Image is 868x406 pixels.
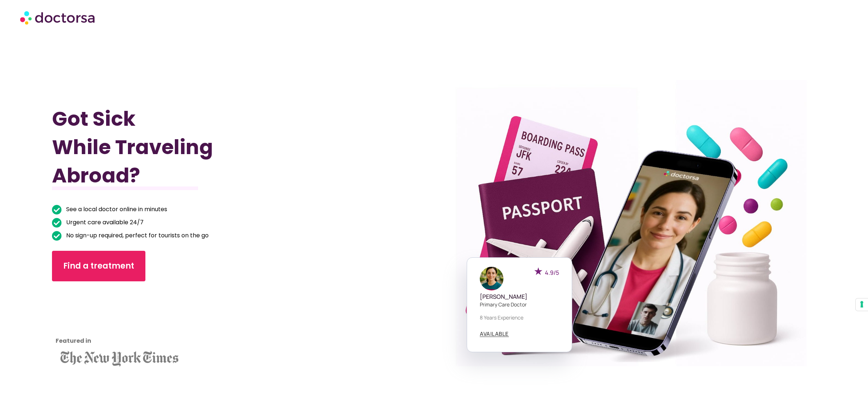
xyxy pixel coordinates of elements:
[480,331,509,337] span: AVAILABLE
[56,292,121,347] iframe: Customer reviews powered by Trustpilot
[52,251,145,281] a: Find a treatment
[63,260,134,272] span: Find a treatment
[480,331,509,337] a: AVAILABLE
[56,337,91,345] strong: Featured in
[64,204,167,214] span: See a local doctor online in minutes
[52,105,377,190] h1: Got Sick While Traveling Abroad?
[480,314,559,321] p: 8 years experience
[480,301,559,308] p: Primary care doctor
[856,298,868,311] button: Your consent preferences for tracking technologies
[480,293,559,300] h5: [PERSON_NAME]
[64,217,144,228] span: Urgent care available 24/7
[64,230,209,241] span: No sign-up required, perfect for tourists on the go
[545,269,559,277] span: 4.9/5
